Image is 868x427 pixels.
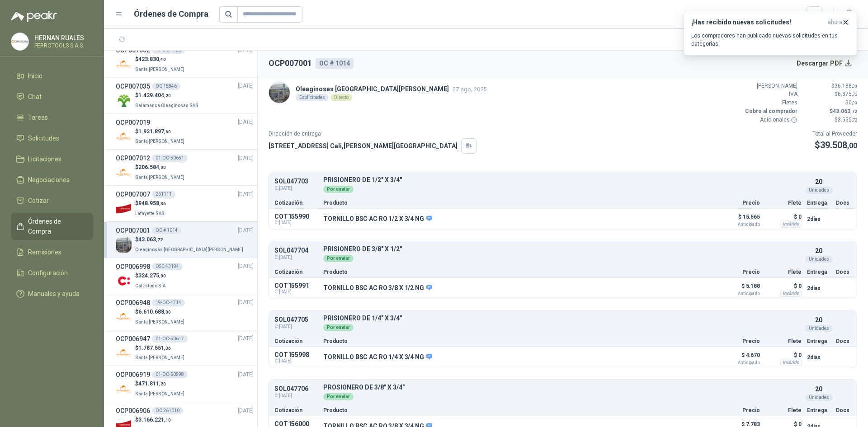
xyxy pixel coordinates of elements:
[138,56,166,62] span: 423.830
[116,370,150,380] h3: OCP006919
[765,200,802,206] p: Flete
[715,361,760,365] span: Anticipado
[116,117,254,146] a: OCP007019[DATE] Company Logo$1.921.897,60Santa [PERSON_NAME]
[780,221,802,228] div: Incluido
[135,199,166,208] p: $
[135,380,186,388] p: $
[691,19,824,26] h3: ¡Has recibido nuevas solicitudes!
[807,338,830,344] p: Entrega
[323,200,709,206] p: Producto
[820,140,857,150] span: 39.508
[847,141,857,150] span: ,00
[28,133,59,143] span: Solicitudes
[135,163,186,172] p: $
[135,91,200,100] p: $
[323,284,432,292] p: TORNILLO BSC AC RO 3/8 X 1/2 NG
[116,81,254,110] a: OCP007035OC 15846[DATE] Company Logo$1.429.404,20Salamanca Oleaginosas SAS
[238,190,254,199] span: [DATE]
[743,99,797,107] p: Fletes
[274,220,318,225] span: C: [DATE]
[159,201,166,206] span: ,36
[274,392,318,399] span: C: [DATE]
[152,407,183,414] div: OC 261010
[135,283,167,288] span: Calzatodo S.A.
[34,35,91,41] p: HERNAN RUALES
[135,344,186,352] p: $
[274,254,318,261] span: C: [DATE]
[743,82,797,90] p: [PERSON_NAME]
[323,353,432,361] p: TORNILLO BSC AC RO 1/4 X 3/4 NG
[715,350,760,365] p: $ 4.670
[274,289,318,295] span: C: [DATE]
[116,262,254,290] a: OCP006998OSC 43194[DATE] Company Logo$324.275,00Calzatodo S.A.
[274,316,318,323] p: SOL047705
[815,177,822,187] p: 20
[316,58,354,69] div: OC # 1014
[116,153,254,182] a: OCP00701201-OC-50651[DATE] Company Logo$206.584,00Santa [PERSON_NAME]
[11,33,28,50] img: Company Logo
[323,215,432,223] p: TORNILLO BSC AC RO 1/2 X 3/4 NG
[238,118,254,127] span: [DATE]
[116,56,132,72] img: Company Logo
[765,408,802,413] p: Flete
[838,91,857,97] span: 6.875
[138,380,166,387] span: 471.811
[164,310,171,314] span: ,00
[164,93,171,98] span: ,20
[116,189,254,218] a: OCP007007261111[DATE] Company Logo$948.958,36Lafayette SAS
[152,335,188,343] div: 01-OC-50617
[849,99,857,106] span: 0
[765,350,802,361] p: $ 0
[116,406,150,416] h3: OCP006906
[116,334,254,362] a: OCP00694701-OC-50617[DATE] Company Logo$1.787.551,36Santa [PERSON_NAME]
[715,211,760,227] p: $ 15.565
[715,200,760,206] p: Precio
[28,175,70,185] span: Negociaciones
[238,298,254,307] span: [DATE]
[135,139,184,144] span: Santa [PERSON_NAME]
[28,216,85,236] span: Órdenes de Compra
[323,315,802,322] p: PRISIONERO DE 1/4" X 3/4"
[11,11,57,22] img: Logo peakr
[274,269,318,275] p: Cotización
[28,92,42,102] span: Chat
[238,262,254,271] span: [DATE]
[807,214,830,225] p: 2 días
[116,298,254,326] a: OCP00694819-OC-4714[DATE] Company Logo$6.610.688,00Santa [PERSON_NAME]
[138,164,166,170] span: 206.584
[138,345,171,351] span: 1.787.551
[135,127,186,136] p: $
[850,109,857,114] span: ,72
[803,116,857,124] p: $
[274,178,318,185] p: SOL047703
[296,84,487,94] p: Oleaginosas [GEOGRAPHIC_DATA][PERSON_NAME]
[159,57,166,62] span: ,40
[807,200,830,206] p: Entrega
[274,247,318,254] p: SOL047704
[11,285,93,302] a: Manuales y ayuda
[152,155,188,162] div: 01-OC-50651
[152,371,188,378] div: 01-OC-50598
[803,99,857,107] p: $
[116,262,150,272] h3: OCP006998
[274,338,318,344] p: Cotización
[323,255,354,262] div: Por enviar
[803,90,857,99] p: $
[135,103,198,108] span: Salamanca Oleaginosas SAS
[135,355,184,360] span: Santa [PERSON_NAME]
[28,268,68,278] span: Configuración
[116,117,150,127] h3: OCP007019
[805,187,833,194] div: Unidades
[852,117,857,122] span: ,72
[116,298,150,308] h3: OCP006948
[238,226,254,235] span: [DATE]
[269,141,458,151] p: [STREET_ADDRESS] Cali , [PERSON_NAME][GEOGRAPHIC_DATA]
[138,200,166,206] span: 948.958
[156,237,163,242] span: ,72
[34,43,91,48] p: FERROTOOLS S.A.S.
[11,171,93,188] a: Negociaciones
[691,32,849,48] p: Los compradores han publicado nuevas solicitudes en tus categorías.
[116,273,132,289] img: Company Logo
[135,391,184,396] span: Santa [PERSON_NAME]
[11,67,93,84] a: Inicio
